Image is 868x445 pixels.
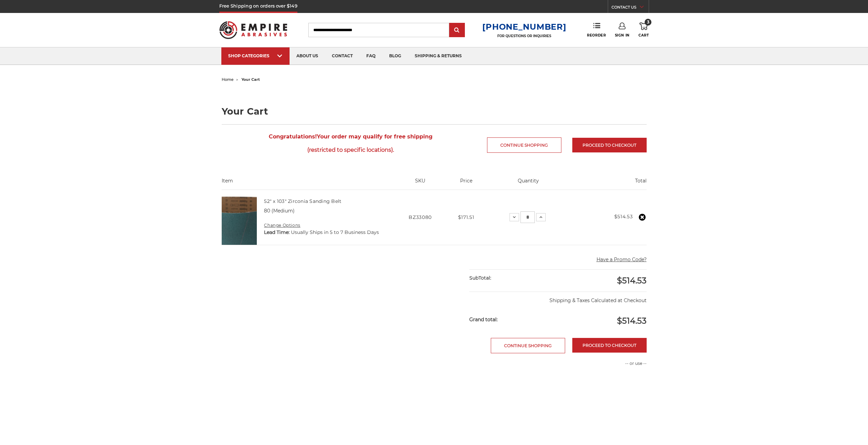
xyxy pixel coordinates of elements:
a: Proceed to checkout [572,138,647,152]
a: 52" x 103" Zirconia Sanding Belt [264,198,341,204]
h1: Your Cart [222,107,647,116]
a: blog [382,47,408,65]
span: $514.53 [617,276,647,285]
span: Sign In [615,33,630,38]
a: Reorder [587,23,606,37]
a: 3 Cart [638,23,649,38]
div: SubTotal: [469,270,558,286]
p: -- or use -- [561,360,647,367]
span: Your order may qualify for free shipping [222,130,480,157]
span: $171.51 [458,214,474,220]
dd: 80 (Medium) [264,207,295,214]
span: your cart [241,77,260,82]
span: 3 [645,19,651,26]
th: Price [447,177,485,190]
a: [PHONE_NUMBER] [482,22,566,32]
a: about us [290,47,325,65]
a: contact [325,47,359,65]
span: Reorder [587,33,606,38]
a: Continue Shopping [487,137,561,153]
th: Total [571,177,646,190]
th: SKU [393,177,447,190]
a: faq [359,47,382,65]
a: Proceed to checkout [572,338,647,353]
input: 52" x 103" Zirconia Sanding Belt Quantity: [520,211,535,223]
img: Empire Abrasives [219,17,288,43]
a: shipping & returns [408,47,469,65]
a: home [222,77,234,82]
p: Shipping & Taxes Calculated at Checkout [469,292,646,304]
th: Item [222,177,394,190]
input: Submit [450,24,464,37]
img: 52" x 103" Zirconia Sanding Belt [222,190,257,244]
button: Have a Promo Code? [597,256,647,263]
a: CONTACT US [612,3,649,13]
strong: $514.53 [614,213,633,220]
div: SHOP CATEGORIES [228,53,283,58]
span: Cart [638,33,649,38]
a: Continue Shopping [491,338,565,353]
span: BZ33080 [409,214,432,220]
strong: Congratulations! [269,133,317,140]
a: Change Options [264,223,300,228]
p: FOR QUESTIONS OR INQUIRIES [482,34,566,38]
span: (restricted to specific locations). [222,143,480,157]
th: Quantity [485,177,571,190]
span: $514.53 [617,316,647,326]
dd: Usually Ships in 5 to 7 Business Days [291,229,379,236]
dt: Lead Time [264,229,290,236]
strong: Grand total: [469,316,498,323]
